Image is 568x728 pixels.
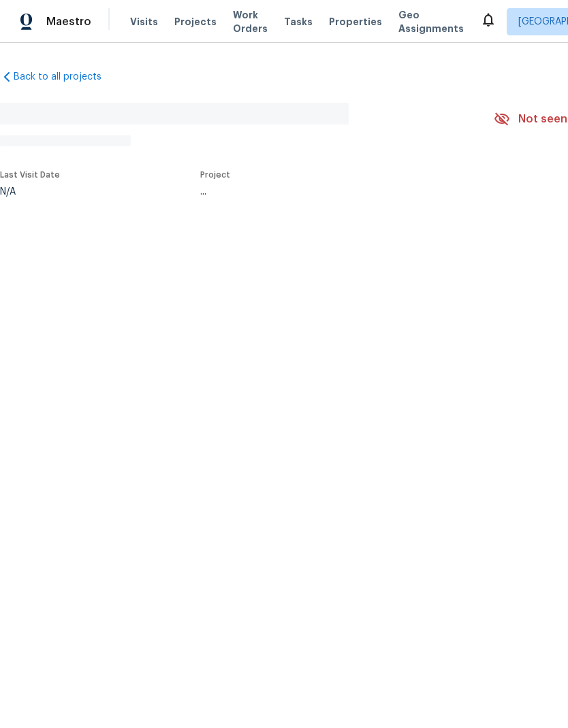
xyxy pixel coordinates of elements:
[130,15,158,29] span: Visits
[200,171,230,179] span: Project
[174,15,217,29] span: Projects
[398,8,464,35] span: Geo Assignments
[233,8,268,35] span: Work Orders
[200,187,462,197] div: ...
[46,15,91,29] span: Maestro
[329,15,382,29] span: Properties
[284,17,313,27] span: Tasks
